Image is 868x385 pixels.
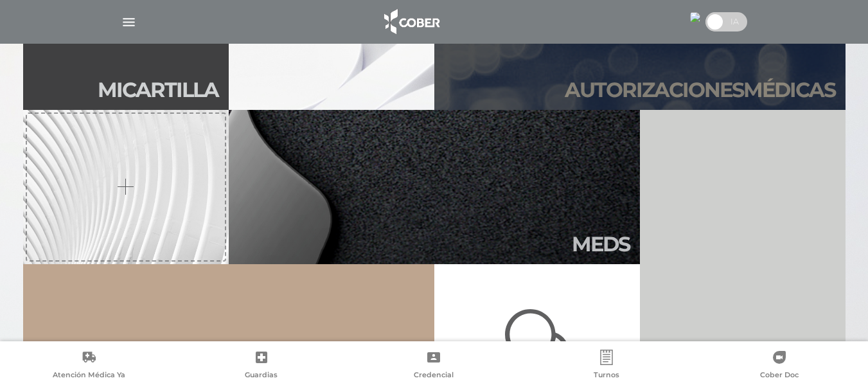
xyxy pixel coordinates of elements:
span: Cober Doc [760,370,799,382]
h2: Autori zaciones médicas [565,78,835,102]
a: Meds [229,110,640,264]
a: Credencial [348,350,520,382]
h2: Mi car tilla [98,78,218,102]
a: Cober Doc [693,350,865,382]
img: Cober_menu-lines-white.svg [121,14,137,30]
h2: Meds [572,232,630,256]
span: Atención Médica Ya [53,370,125,382]
a: Atención Médica Ya [3,350,175,382]
span: Turnos [594,370,619,382]
span: Guardias [245,370,278,382]
a: Guardias [175,350,348,382]
img: logo_cober_home-white.png [377,6,445,37]
a: Turnos [520,350,693,382]
span: Credencial [414,370,454,382]
img: 4248 [690,12,700,22]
